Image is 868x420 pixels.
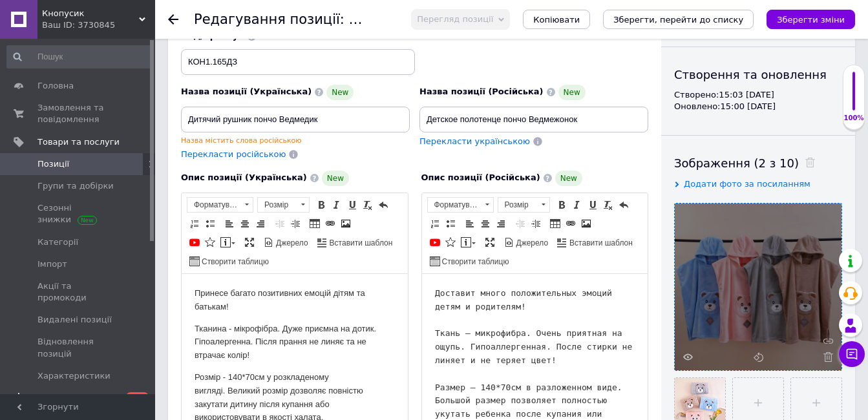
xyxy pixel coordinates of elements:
a: Вставити повідомлення [459,235,478,249]
input: Пошук [6,45,153,68]
h1: Редагування позиції: Дитячий рушник пончо Ведмедик [194,12,592,27]
p: Тканина - мікрофібра. Дуже приємна на дотик. Гіпоалергенна. Після прання не линяє та не втрачає к... [13,48,213,89]
span: Імпорт [37,258,67,270]
span: New [322,171,349,186]
a: Зображення [339,216,353,231]
span: Опис позиції (Українська) [181,173,307,182]
span: Вставити шаблон [328,238,393,249]
button: Копіювати [523,10,590,29]
a: Вставити іконку [203,235,217,249]
span: Форматування [187,198,240,212]
span: Вставити шаблон [567,238,633,249]
span: Назва позиції (Українська) [181,87,312,96]
span: Головна [37,80,74,92]
button: Чат з покупцем [839,341,865,367]
a: Розмір [498,197,550,213]
span: Форматування [428,198,481,212]
a: Вставити іконку [443,235,458,249]
a: Жирний (Ctrl+B) [314,198,328,212]
div: Ваш ID: 3730845 [42,19,155,31]
a: Форматування [427,197,494,213]
a: Вставити/видалити нумерований список [187,216,202,231]
span: Розмір [258,198,297,212]
a: Джерело [262,235,310,249]
a: Вставити/видалити маркований список [443,216,458,231]
span: Видалені позиції [37,314,112,326]
a: Підкреслений (Ctrl+U) [345,198,359,212]
a: Збільшити відступ [288,216,302,231]
a: Повернути (Ctrl+Z) [376,198,390,212]
span: Позиції [37,158,69,170]
span: Характеристики [37,370,111,382]
span: Перекласти українською [419,136,530,146]
a: По правому краю [253,216,268,231]
input: Наприклад, H&M жіноча сукня зелена 38 розмір вечірня максі з блискітками [419,107,648,132]
span: [DEMOGRAPHIC_DATA] [37,392,133,404]
a: Видалити форматування [601,198,615,212]
a: По центру [478,216,492,231]
span: Кнопусик [42,8,139,19]
p: Принесе багато позитивних емоцій дітям та батькам! [13,13,213,40]
a: Вставити/видалити нумерований список [428,216,442,231]
span: Товари та послуги [37,136,120,148]
span: Замовлення та повідомлення [37,102,120,125]
span: Перегляд позиції [417,14,493,24]
a: Розмір [257,197,310,213]
span: Акції та промокоди [37,280,120,304]
input: Наприклад, H&M жіноча сукня зелена 38 розмір вечірня максі з блискітками [181,107,410,132]
a: Створити таблицю [428,254,511,268]
p: Розмір - 140*70см у розкладеному вигляді. Великий розмір дозволяє повністю закутати дитину після ... [13,97,213,178]
span: Додати фото за посиланням [684,179,810,189]
span: Джерело [274,238,308,249]
span: Джерело [514,238,549,249]
a: Таблиця [548,216,562,231]
span: Відновлення позицій [37,336,120,359]
a: Створити таблицю [187,254,271,268]
span: Створити таблицю [200,257,269,268]
i: Зберегти, перейти до списку [613,15,743,25]
pre: Доставит много положительных эмоций детям и родителям! Ткань – микрофибра. Очень приятная на ощуп... [13,13,213,187]
a: По центру [238,216,252,231]
a: Зменшити відступ [273,216,287,231]
div: Зображення (2 з 10) [674,155,842,171]
span: Копіювати [533,15,580,25]
a: Видалити форматування [361,198,375,212]
a: По лівому краю [463,216,477,231]
i: Зберегти зміни [777,15,845,25]
button: Зберегти зміни [767,10,855,29]
span: Розмір [498,198,537,212]
span: New [558,85,586,100]
span: Перекласти російською [181,149,286,159]
div: Створено: 15:03 [DATE] [674,89,842,101]
a: Вставити/Редагувати посилання (Ctrl+L) [564,216,578,231]
body: Редактор, F4C85B36-BCDA-4212-B161-FA8016D27C4D [13,13,213,209]
a: По лівому краю [222,216,237,231]
a: Зображення [579,216,593,231]
div: 100% [843,114,864,123]
div: 100% Якість заповнення [843,65,865,130]
a: Таблиця [308,216,322,231]
span: Сезонні знижки [37,202,120,226]
span: Категорії [37,236,78,248]
a: Вставити шаблон [315,235,395,249]
a: Повернути (Ctrl+Z) [617,198,631,212]
span: Назва позиції (Російська) [419,87,544,96]
a: Максимізувати [483,235,497,249]
a: Вставити повідомлення [218,235,237,249]
a: Зменшити відступ [513,216,527,231]
a: Форматування [187,197,253,213]
a: Вставити шаблон [555,235,635,249]
a: Курсив (Ctrl+I) [330,198,344,212]
a: Жирний (Ctrl+B) [555,198,569,212]
a: Вставити/Редагувати посилання (Ctrl+L) [323,216,337,231]
div: Оновлено: 15:00 [DATE] [674,101,842,112]
span: New [326,85,354,100]
button: Зберегти, перейти до списку [603,10,754,29]
a: Підкреслений (Ctrl+U) [586,198,600,212]
a: Джерело [502,235,551,249]
span: Групи та добірки [37,180,114,192]
span: 99+ [126,392,149,403]
a: По правому краю [494,216,508,231]
a: Збільшити відступ [529,216,543,231]
a: Додати відео з YouTube [187,235,202,249]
